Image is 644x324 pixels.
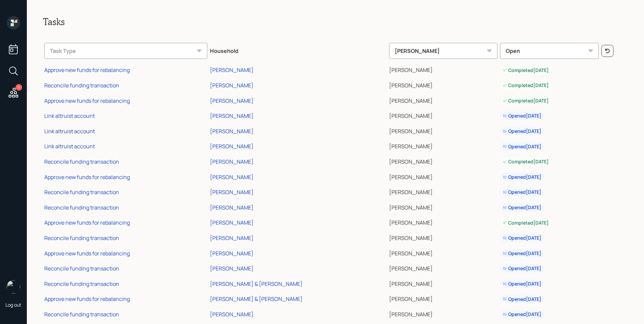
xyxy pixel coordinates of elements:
[503,143,541,150] div: Opened [DATE]
[210,204,254,211] div: [PERSON_NAME]
[44,143,95,150] div: Link altruist account
[388,183,499,199] td: [PERSON_NAME]
[503,265,541,272] div: Opened [DATE]
[210,250,254,257] div: [PERSON_NAME]
[210,295,303,303] div: [PERSON_NAME] & [PERSON_NAME]
[210,128,254,135] div: [PERSON_NAME]
[389,43,497,59] div: [PERSON_NAME]
[44,66,130,74] div: Approve new funds for rebalancing
[388,168,499,184] td: [PERSON_NAME]
[210,280,303,288] div: [PERSON_NAME] & [PERSON_NAME]
[44,219,130,226] div: Approve new funds for rebalancing
[44,158,119,165] div: Reconcile funding transaction
[388,214,499,230] td: [PERSON_NAME]
[388,291,499,306] td: [PERSON_NAME]
[44,204,119,211] div: Reconcile funding transaction
[210,112,254,119] div: [PERSON_NAME]
[44,265,119,272] div: Reconcile funding transaction
[44,234,119,242] div: Reconcile funding transaction
[388,62,499,77] td: [PERSON_NAME]
[388,107,499,123] td: [PERSON_NAME]
[503,204,541,211] div: Opened [DATE]
[44,311,119,318] div: Reconcile funding transaction
[503,82,549,89] div: Completed [DATE]
[210,97,254,104] div: [PERSON_NAME]
[388,260,499,275] td: [PERSON_NAME]
[210,219,254,226] div: [PERSON_NAME]
[210,311,254,318] div: [PERSON_NAME]
[44,112,95,119] div: Link altruist account
[210,82,254,89] div: [PERSON_NAME]
[209,38,388,62] th: Household
[44,173,130,181] div: Approve new funds for rebalancing
[503,296,541,303] div: Opened [DATE]
[44,250,130,257] div: Approve new funds for rebalancing
[43,16,628,27] h2: Tasks
[388,306,499,321] td: [PERSON_NAME]
[503,311,541,318] div: Opened [DATE]
[388,229,499,245] td: [PERSON_NAME]
[44,188,119,196] div: Reconcile funding transaction
[388,77,499,92] td: [PERSON_NAME]
[388,92,499,107] td: [PERSON_NAME]
[388,275,499,291] td: [PERSON_NAME]
[503,280,541,287] div: Opened [DATE]
[388,123,499,138] td: [PERSON_NAME]
[503,112,541,119] div: Opened [DATE]
[388,153,499,168] td: [PERSON_NAME]
[15,84,22,91] div: 11
[44,295,130,303] div: Approve new funds for rebalancing
[210,265,254,272] div: [PERSON_NAME]
[210,143,254,150] div: [PERSON_NAME]
[210,173,254,181] div: [PERSON_NAME]
[503,250,541,257] div: Opened [DATE]
[44,97,130,104] div: Approve new funds for rebalancing
[503,67,549,74] div: Completed [DATE]
[44,280,119,288] div: Reconcile funding transaction
[5,302,21,308] div: Log out
[388,138,499,153] td: [PERSON_NAME]
[503,235,541,241] div: Opened [DATE]
[503,128,541,135] div: Opened [DATE]
[7,280,20,294] img: james-distasi-headshot.png
[388,245,499,260] td: [PERSON_NAME]
[503,158,549,165] div: Completed [DATE]
[210,66,254,74] div: [PERSON_NAME]
[500,43,599,59] div: Open
[503,97,549,104] div: Completed [DATE]
[210,188,254,196] div: [PERSON_NAME]
[388,199,499,214] td: [PERSON_NAME]
[503,174,541,180] div: Opened [DATE]
[44,82,119,89] div: Reconcile funding transaction
[210,234,254,242] div: [PERSON_NAME]
[44,43,207,59] div: Task Type
[210,158,254,165] div: [PERSON_NAME]
[503,220,549,226] div: Completed [DATE]
[44,128,95,135] div: Link altruist account
[503,189,541,195] div: Opened [DATE]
